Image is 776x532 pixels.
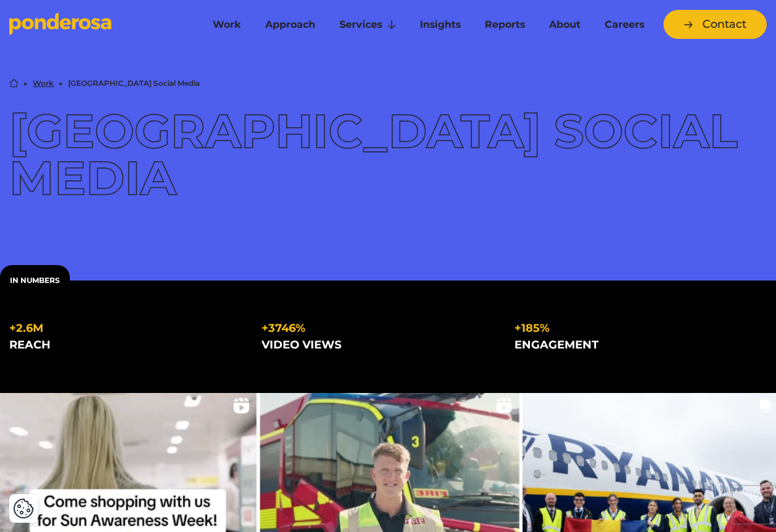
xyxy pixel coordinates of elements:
a: Insights [411,12,471,38]
a: Services [330,12,406,38]
li: [GEOGRAPHIC_DATA] Social Media [68,80,200,87]
a: Work [203,12,251,38]
a: About [540,12,591,38]
div: +2.6m [9,320,242,337]
div: +185% [514,320,747,337]
a: Go to homepage [9,12,185,37]
div: +3746% [262,320,494,337]
a: Contact [663,10,767,39]
a: Reports [475,12,535,38]
h1: [GEOGRAPHIC_DATA] Social Media [9,108,767,201]
div: engagement [514,337,747,353]
div: reach [9,337,242,353]
a: Home [9,78,19,88]
div: video views [262,337,494,353]
li: ▶︎ [59,80,63,87]
a: Work [33,80,54,87]
img: Revisit consent button [13,498,34,519]
a: Careers [595,12,654,38]
li: ▶︎ [23,80,28,87]
a: Approach [256,12,325,38]
button: Cookie Settings [13,498,34,519]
